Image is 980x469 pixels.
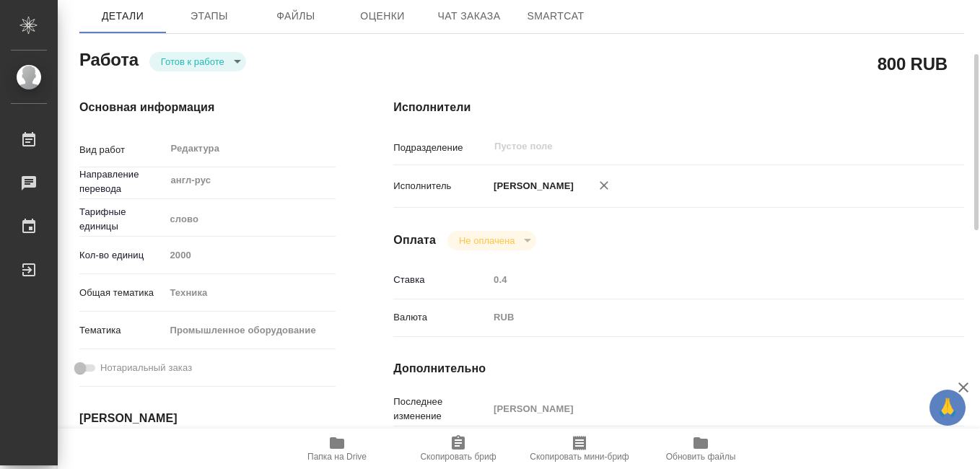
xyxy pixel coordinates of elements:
div: Промышленное оборудование [165,318,336,343]
p: Вид работ [79,143,165,157]
span: 🙏 [935,393,960,423]
span: Оценки [348,7,417,25]
p: Тарифные единицы [79,205,165,234]
h4: Оплата [393,232,436,249]
span: Папка на Drive [307,452,367,462]
p: Подразделение [393,141,489,155]
span: Обновить файлы [666,452,736,462]
div: Техника [165,281,336,305]
h4: Исполнители [393,99,964,116]
span: Чат заказа [434,7,504,25]
span: Файлы [261,7,331,25]
span: Скопировать бриф [420,452,496,462]
button: 🙏 [929,390,966,426]
button: Удалить исполнителя [588,170,620,201]
span: Детали [88,7,157,25]
p: Направление перевода [79,167,165,196]
button: Скопировать бриф [398,429,519,469]
h2: 800 RUB [878,51,948,76]
p: Исполнитель [393,179,489,193]
span: SmartCat [521,7,590,25]
input: Пустое поле [493,138,883,155]
p: Ставка [393,273,489,287]
p: Общая тематика [79,286,165,300]
div: слово [165,207,336,232]
span: Скопировать мини-бриф [530,452,629,462]
button: Папка на Drive [276,429,398,469]
button: Скопировать мини-бриф [519,429,640,469]
button: Готов к работе [157,56,229,68]
input: Пустое поле [489,269,916,290]
input: Пустое поле [489,398,916,419]
h2: Работа [79,45,139,71]
p: Тематика [79,323,165,338]
h4: Основная информация [79,99,336,116]
div: Готов к работе [447,231,536,250]
h4: Дополнительно [393,360,964,377]
input: Пустое поле [165,245,336,266]
p: Валюта [393,310,489,325]
button: Не оплачена [455,234,519,247]
p: [PERSON_NAME] [489,179,574,193]
div: Готов к работе [149,52,246,71]
p: Кол-во единиц [79,248,165,263]
span: Нотариальный заказ [100,361,192,375]
button: Обновить файлы [640,429,761,469]
div: RUB [489,305,916,330]
span: Этапы [175,7,244,25]
h4: [PERSON_NAME] [79,410,336,427]
p: Последнее изменение [393,395,489,424]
